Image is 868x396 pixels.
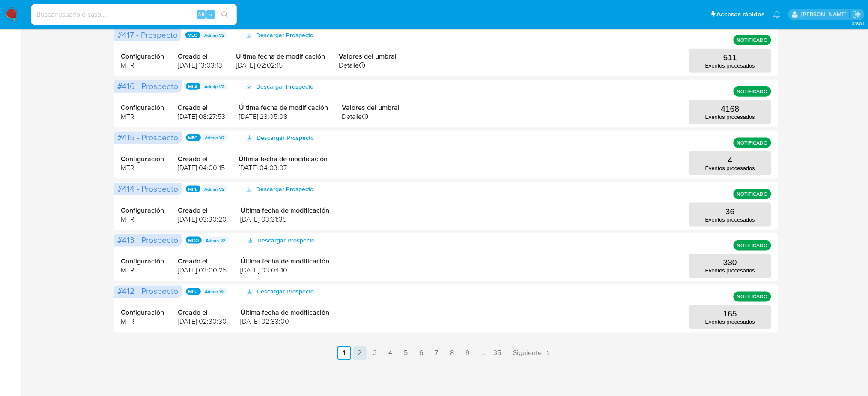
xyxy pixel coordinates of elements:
span: Alt [198,10,205,18]
button: search-icon [216,9,233,21]
a: Salir [853,10,862,19]
input: Buscar usuario o caso... [31,9,237,20]
a: Notificaciones [773,11,781,18]
p: manuel.flocco@mercadolibre.com [801,10,850,18]
span: s [209,10,212,18]
span: 3.160.1 [852,20,864,27]
span: Accesos rápidos [717,10,765,19]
